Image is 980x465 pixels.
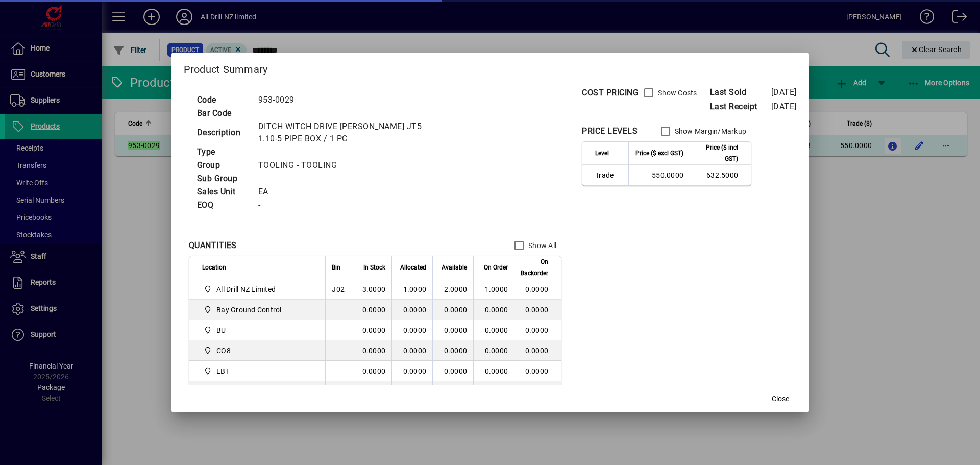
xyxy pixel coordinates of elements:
[514,361,561,381] td: 0.0000
[432,320,473,340] td: 0.0000
[351,381,391,402] td: 0.0000
[351,279,391,300] td: 3.0000
[391,381,432,402] td: 0.0000
[332,262,340,273] span: Bin
[432,340,473,361] td: 0.0000
[202,365,314,377] span: EBT
[192,107,253,120] td: Bar Code
[595,148,609,159] span: Level
[595,170,622,180] span: Trade
[202,304,314,316] span: Bay Ground Control
[635,148,683,159] span: Price ($ excl GST)
[351,361,391,381] td: 0.0000
[514,279,561,300] td: 0.0000
[192,185,253,199] td: Sales Unit
[710,86,771,99] span: Last Sold
[192,120,253,145] td: Description
[772,394,789,404] span: Close
[192,159,253,172] td: Group
[253,120,439,145] td: DITCH WITCH DRIVE [PERSON_NAME] JT5 1.10-5 PIPE BOX / 1 PC
[216,284,276,295] span: All Drill NZ Limited
[514,381,561,402] td: 0.0000
[216,346,231,356] span: CO8
[696,142,738,164] span: Price ($ incl GST)
[391,340,432,361] td: 0.0000
[628,165,690,185] td: 550.0000
[484,262,508,273] span: On Order
[582,125,638,137] div: PRICE LEVELS
[391,300,432,320] td: 0.0000
[192,145,253,159] td: Type
[202,262,226,273] span: Location
[253,159,439,172] td: TOOLING - TOOLING
[432,300,473,320] td: 0.0000
[391,279,432,300] td: 1.0000
[253,93,439,107] td: 953-0029
[514,340,561,361] td: 0.0000
[485,326,508,334] span: 0.0000
[325,279,351,300] td: J02
[485,306,508,314] span: 0.0000
[202,283,314,296] span: All Drill NZ Limited
[432,279,473,300] td: 2.0000
[514,300,561,320] td: 0.0000
[192,199,253,212] td: EOQ
[521,256,548,279] span: On Backorder
[253,199,439,212] td: -
[351,320,391,340] td: 0.0000
[514,320,561,340] td: 0.0000
[771,87,797,97] span: [DATE]
[400,262,426,273] span: Allocated
[202,345,314,357] span: CO8
[485,367,508,375] span: 0.0000
[710,101,771,113] span: Last Receipt
[656,88,697,98] label: Show Costs
[526,240,556,251] label: Show All
[216,366,230,376] span: EBT
[253,185,439,199] td: EA
[391,320,432,340] td: 0.0000
[216,305,282,315] span: Bay Ground Control
[391,361,432,381] td: 0.0000
[351,300,391,320] td: 0.0000
[363,262,385,273] span: In Stock
[432,361,473,381] td: 0.0000
[673,126,747,136] label: Show Margin/Markup
[202,324,314,336] span: BU
[485,285,508,293] span: 1.0000
[582,87,639,99] div: COST PRICING
[351,340,391,361] td: 0.0000
[171,53,809,82] h2: Product Summary
[771,102,797,111] span: [DATE]
[189,239,237,252] div: QUANTITIES
[192,93,253,107] td: Code
[192,172,253,185] td: Sub Group
[690,165,751,185] td: 632.5000
[432,381,473,402] td: 0.0000
[216,325,226,335] span: BU
[442,262,467,273] span: Available
[764,390,797,408] button: Close
[485,347,508,355] span: 0.0000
